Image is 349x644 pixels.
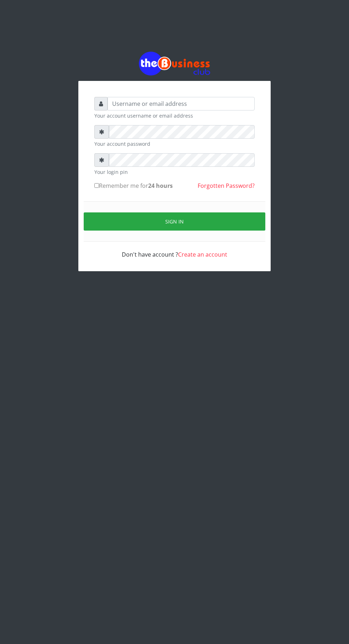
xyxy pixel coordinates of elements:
[94,112,255,119] small: Your account username or email address
[198,182,255,190] a: Forgotten Password?
[94,242,255,259] div: Don't have account ?
[148,182,173,190] b: 24 hours
[94,140,255,148] small: Your account password
[108,97,255,110] input: Username or email address
[94,181,173,190] label: Remember me for
[84,212,265,231] button: Sign in
[94,183,99,188] input: Remember me for24 hours
[94,168,255,176] small: Your login pin
[178,251,227,258] a: Create an account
